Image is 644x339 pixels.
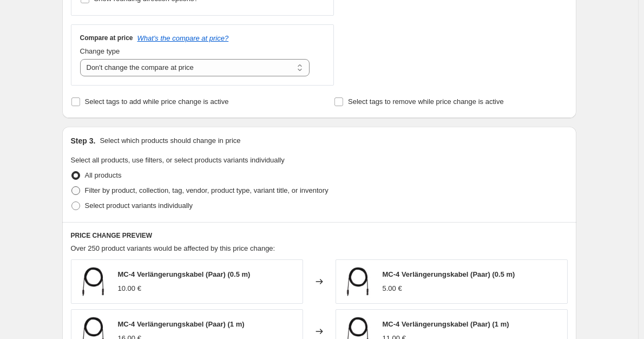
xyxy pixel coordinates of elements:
span: MC-4 Verlängerungskabel (Paar) (0.5 m) [118,270,251,278]
span: Select tags to remove while price change is active [348,97,504,106]
span: Select tags to add while price change is active [85,97,229,106]
button: What's the compare at price? [137,34,229,42]
span: Change type [80,47,120,55]
p: Select which products should change in price [100,135,240,146]
span: All products [85,171,122,179]
img: kabel.3_1_80x.webp [341,265,374,298]
span: Select all products, use filters, or select products variants individually [71,156,285,164]
h6: PRICE CHANGE PREVIEW [71,231,568,240]
span: MC-4 Verlängerungskabel (Paar) (1 m) [118,320,245,328]
img: kabel.3_1_80x.webp [77,265,109,298]
span: MC-4 Verlängerungskabel (Paar) (1 m) [383,320,509,328]
div: 10.00 € [118,283,141,294]
span: Over 250 product variants would be affected by this price change: [71,244,275,252]
div: 5.00 € [383,283,402,294]
h2: Step 3. [71,135,96,146]
h3: Compare at price [80,34,133,42]
span: MC-4 Verlängerungskabel (Paar) (0.5 m) [383,270,515,278]
span: Filter by product, collection, tag, vendor, product type, variant title, or inventory [85,186,328,194]
span: Select product variants individually [85,201,193,210]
